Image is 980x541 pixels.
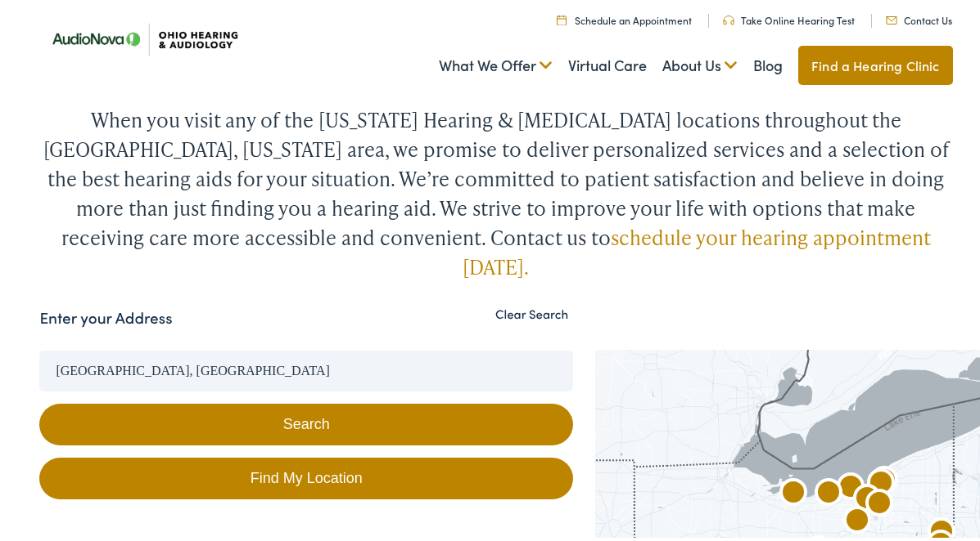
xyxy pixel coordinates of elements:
img: Calendar Icon to schedule a hearing appointment in Cincinnati, OH [557,11,567,22]
div: AudioNova [841,471,893,523]
div: Ohio Hearing &#038; Audiology &#8211; Amherst [802,465,855,517]
a: About Us [662,48,738,76]
a: What We Offer [439,48,553,76]
a: Schedule an Appointment [557,10,692,24]
button: Search [39,400,573,442]
button: Clear Search [490,303,573,319]
div: AudioNova [767,465,820,517]
a: Contact Us [886,10,952,24]
img: Mail icon representing email contact with Ohio Hearing in Cincinnati, OH [886,13,897,21]
div: When you visit any of the [US_STATE] Hearing & [MEDICAL_DATA] locations throughout the [GEOGRAPHI... [39,102,952,279]
input: Enter your address or zip code [39,347,573,388]
a: Virtual Care [568,48,647,76]
div: Ohio Hearing &#038; Audiology by AudioNova [858,453,910,505]
div: AudioNova [824,459,877,512]
div: AudioNova [855,455,907,507]
a: Take Online Hearing Test [723,10,855,24]
label: Enter your Address [39,303,172,327]
img: Headphones icone to schedule online hearing test in Cincinnati, OH [723,12,734,22]
a: Find a Hearing Clinic [798,42,952,82]
div: AudioNova [853,476,905,528]
a: Blog [753,48,783,76]
a: schedule your hearing appointment [DATE]. [463,221,932,277]
button: Search [649,338,670,358]
a: Find My Location [39,454,573,496]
